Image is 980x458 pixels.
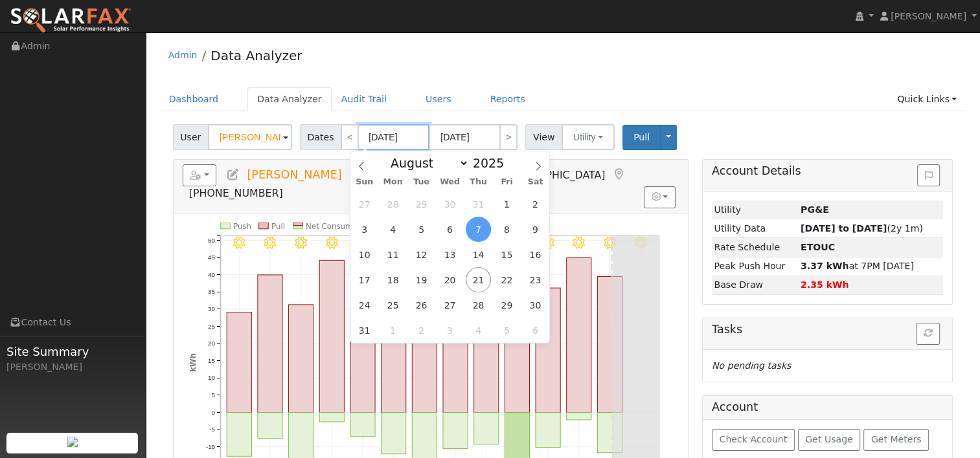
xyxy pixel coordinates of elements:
span: August 9, 2025 [523,217,548,242]
rect: onclick="" [350,308,375,413]
span: Pull [633,132,650,142]
span: Thu [464,178,493,186]
span: Sun [350,178,379,186]
i: 8/09 - Clear [295,236,307,248]
span: July 29, 2025 [409,191,434,217]
span: August 22, 2025 [494,267,519,292]
a: Multi-Series Graph [348,168,363,181]
rect: onclick="" [319,413,344,422]
text: 0 [211,409,215,416]
span: View [525,124,562,150]
span: August 4, 2025 [380,217,405,242]
td: Rate Schedule [712,238,798,257]
text: Net Consumption 342 kWh [306,222,408,231]
span: August 8, 2025 [494,217,519,242]
strong: ID: 17199419, authorized: 08/20/25 [801,204,829,215]
rect: onclick="" [598,413,622,453]
span: August 20, 2025 [437,267,462,292]
rect: onclick="" [598,276,622,412]
i: 8/07 - MostlyClear [233,236,245,248]
rect: onclick="" [350,413,375,437]
button: Refresh [916,323,940,345]
span: August 29, 2025 [494,292,519,318]
i: No pending tasks [712,360,791,371]
span: July 28, 2025 [380,191,405,217]
td: Utility [712,201,798,219]
div: [PERSON_NAME] [6,360,139,374]
button: Utility [562,124,615,150]
text: Pull [271,222,285,231]
a: Users [416,87,461,111]
text: kWh [188,353,197,372]
text: 35 [208,288,215,295]
text: 15 [208,357,215,364]
rect: onclick="" [443,413,468,449]
img: SolarFax [10,7,131,34]
span: Site Summary [6,343,139,360]
span: Get Meters [871,434,922,444]
strong: 2.35 kWh [801,279,849,290]
a: > [499,124,518,150]
text: -10 [206,443,216,450]
i: 8/18 - Clear [573,236,586,248]
text: 20 [208,340,215,347]
button: Pull [622,125,661,150]
text: Push [233,222,251,231]
text: 50 [208,236,215,243]
td: at 7PM [DATE] [798,257,943,276]
rect: onclick="" [536,413,560,448]
i: 8/19 - Clear [604,236,616,248]
strong: V [801,242,835,252]
rect: onclick="" [227,413,251,457]
input: Select a User [208,124,292,150]
span: September 6, 2025 [523,318,548,343]
span: August 31, 2025 [352,318,377,343]
a: < [341,124,359,150]
a: Data Analyzer [247,87,332,111]
span: August 10, 2025 [352,242,377,267]
text: -5 [209,426,215,433]
span: Tue [407,178,436,186]
rect: onclick="" [382,413,406,454]
span: August 5, 2025 [409,217,434,242]
span: August 26, 2025 [409,292,434,318]
text: 10 [208,375,215,382]
rect: onclick="" [382,274,406,412]
button: Get Usage [798,429,861,451]
span: August 7, 2025 [466,217,491,242]
h5: Account [712,400,758,413]
select: Month [384,155,469,171]
a: Dashboard [159,87,229,111]
span: August 3, 2025 [352,217,377,242]
text: 30 [208,305,215,312]
span: August 23, 2025 [523,267,548,292]
span: Dates [300,124,341,150]
i: 8/10 - Clear [326,236,338,248]
rect: onclick="" [474,413,499,444]
span: [PERSON_NAME] [891,11,966,21]
text: 40 [208,271,215,278]
rect: onclick="" [443,299,468,413]
strong: 3.37 kWh [801,261,849,271]
span: September 3, 2025 [437,318,462,343]
img: retrieve [67,437,78,447]
button: Issue History [917,164,940,186]
rect: onclick="" [505,287,530,412]
span: August 27, 2025 [437,292,462,318]
text: 25 [208,323,215,330]
i: 8/17 - MostlyClear [542,236,554,248]
span: July 27, 2025 [352,191,377,217]
text: 5 [211,391,214,398]
span: August 28, 2025 [466,292,491,318]
span: August 12, 2025 [409,242,434,267]
td: Peak Push Hour [712,257,798,276]
span: September 2, 2025 [409,318,434,343]
span: August 21, 2025 [466,267,491,292]
span: August 13, 2025 [437,242,462,267]
span: Sat [521,178,550,186]
span: August 19, 2025 [409,267,434,292]
span: July 30, 2025 [437,191,462,217]
rect: onclick="" [288,305,313,413]
button: Get Meters [863,429,929,451]
a: Edit User (35819) [226,168,240,181]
